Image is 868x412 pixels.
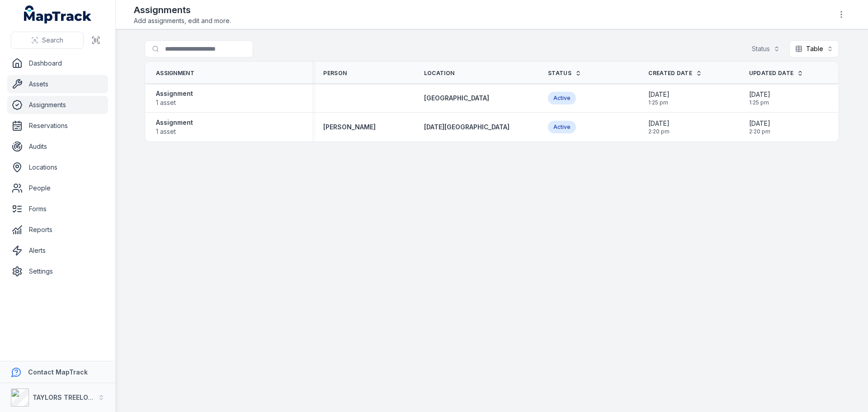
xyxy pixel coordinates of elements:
[33,393,108,401] strong: TAYLORS TREELOPPING
[648,119,670,128] span: [DATE]
[7,54,108,72] a: Dashboard
[134,16,231,25] span: Add assignments, edit and more.
[323,123,376,132] a: [PERSON_NAME]
[746,40,786,57] button: Status
[7,117,108,135] a: Reservations
[28,368,88,376] strong: Contact MapTrack
[648,90,670,99] span: [DATE]
[7,179,108,197] a: People
[323,70,347,77] span: Person
[749,90,770,106] time: 29/08/2025, 1:25:48 pm
[156,127,193,136] span: 1 asset
[749,70,794,77] span: Updated Date
[156,89,193,98] strong: Assignment
[424,123,509,132] a: [DATE][GEOGRAPHIC_DATA]
[548,92,576,104] div: Active
[7,158,108,176] a: Locations
[11,32,84,49] button: Search
[648,119,670,135] time: 29/07/2025, 2:20:19 pm
[548,70,571,77] span: Status
[156,118,193,136] a: Assignment1 asset
[424,123,509,131] span: [DATE][GEOGRAPHIC_DATA]
[749,99,770,106] span: 1:25 pm
[749,70,804,77] a: Updated Date
[648,70,692,77] span: Created Date
[7,242,108,260] a: Alerts
[789,40,839,57] button: Table
[749,128,770,135] span: 2:20 pm
[42,36,63,45] span: Search
[156,70,194,77] span: Assignment
[749,90,770,99] span: [DATE]
[749,119,770,128] span: [DATE]
[7,221,108,239] a: Reports
[648,70,702,77] a: Created Date
[7,200,108,218] a: Forms
[7,262,108,280] a: Settings
[134,4,231,16] h2: Assignments
[156,89,193,107] a: Assignment1 asset
[424,70,454,77] span: Location
[749,119,770,135] time: 29/07/2025, 2:20:19 pm
[7,75,108,93] a: Assets
[648,99,670,106] span: 1:25 pm
[24,5,92,24] a: MapTrack
[648,90,670,106] time: 29/08/2025, 1:25:48 pm
[548,70,581,77] a: Status
[7,137,108,156] a: Audits
[156,98,193,107] span: 1 asset
[424,94,489,102] span: [GEOGRAPHIC_DATA]
[648,128,670,135] span: 2:20 pm
[156,118,193,127] strong: Assignment
[424,94,489,103] a: [GEOGRAPHIC_DATA]
[7,96,108,114] a: Assignments
[548,121,576,133] div: Active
